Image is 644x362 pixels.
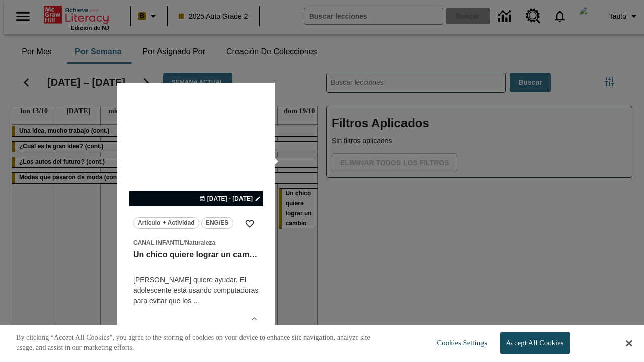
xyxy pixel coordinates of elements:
div: [PERSON_NAME] quiere ayudar. El adolescente está usando computadoras para evitar que los [133,275,259,306]
span: ENG/ES [206,218,228,228]
button: Artículo + Actividad [133,217,199,229]
button: Accept All Cookies [500,332,569,354]
span: … [193,297,200,305]
button: Cookies Settings [428,333,491,353]
button: ENG/ES [201,217,233,229]
span: Tema: Canal Infantil/Naturaleza [133,237,259,248]
span: Artículo + Actividad [138,218,195,228]
button: Añadir a mis Favoritas [240,215,259,233]
div: lesson details [129,93,263,327]
h3: Un chico quiere lograr un cambio [133,250,259,260]
button: 19 oct - 19 oct Elegir fechas [197,194,263,203]
p: By clicking “Accept All Cookies”, you agree to the storing of cookies on your device to enhance s... [16,333,386,352]
span: / [183,239,185,246]
button: Close [626,339,632,348]
span: Canal Infantil [133,239,183,246]
span: [DATE] - [DATE] [207,194,253,203]
button: Ver más [247,311,262,326]
h4: undefined [133,260,259,273]
span: Naturaleza [185,239,215,246]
